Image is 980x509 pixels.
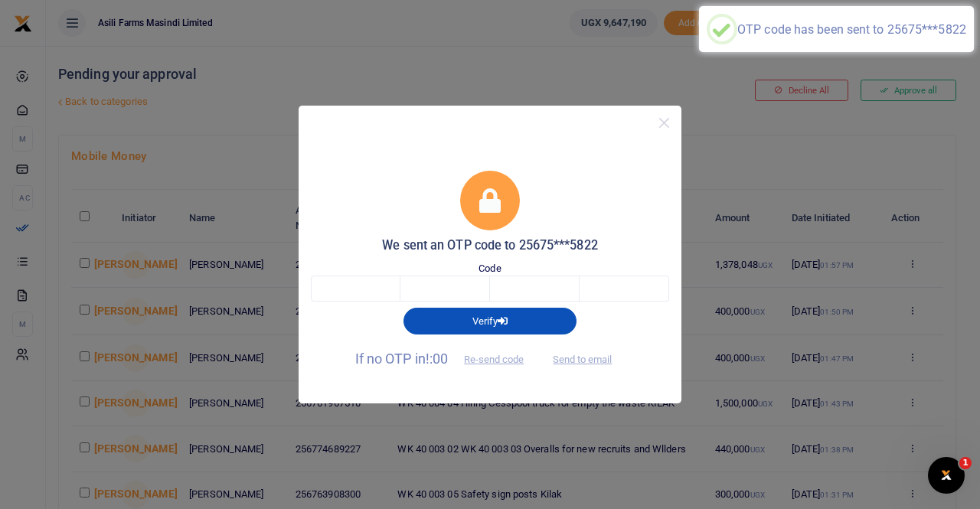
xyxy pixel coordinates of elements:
button: Verify [403,308,577,334]
h5: We sent an OTP code to 25675***5822 [311,238,669,253]
span: 1 [959,457,972,469]
span: !:00 [426,351,448,367]
div: OTP code has been sent to 25675***5822 [737,22,966,37]
iframe: Intercom live chat [928,457,965,494]
button: Close [653,112,675,134]
span: If no OTP in [355,351,537,367]
label: Code [479,261,501,276]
